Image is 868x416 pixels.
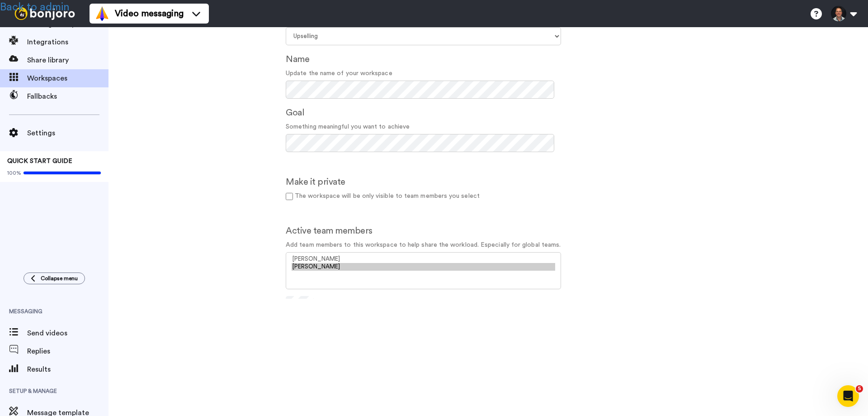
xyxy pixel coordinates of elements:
[286,108,561,118] h2: Goal
[286,296,314,312] input: Submit
[27,37,108,48] span: Integrations
[41,275,78,282] span: Collapse menu
[95,6,109,21] img: vm-color.svg
[27,55,108,66] span: Share library
[115,7,184,20] span: Video messaging
[286,177,561,187] h2: Make it private
[856,385,863,392] span: 5
[24,273,85,284] button: Collapse menu
[837,385,859,407] iframe: Intercom live chat
[27,91,108,102] span: Fallbacks
[7,158,72,164] span: QUICK START GUIDE
[27,346,108,357] span: Replies
[292,263,555,271] option: [PERSON_NAME]
[286,69,392,78] label: Update the name of your workspace
[27,364,108,375] span: Results
[286,240,561,250] label: Add team members to this workspace to help share the workload. Especially for global teams.
[292,255,555,263] option: [PERSON_NAME]
[286,193,293,200] input: The workspace will be only visible to team members you select
[27,73,108,84] span: Workspaces
[27,128,108,139] span: Settings
[286,226,561,236] h2: Active team members
[286,191,480,201] label: The workspace will be only visible to team members you select
[286,122,410,132] label: Something meaningful you want to achieve
[7,169,21,177] span: 100%
[27,328,108,339] span: Send videos
[286,54,561,64] h2: Name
